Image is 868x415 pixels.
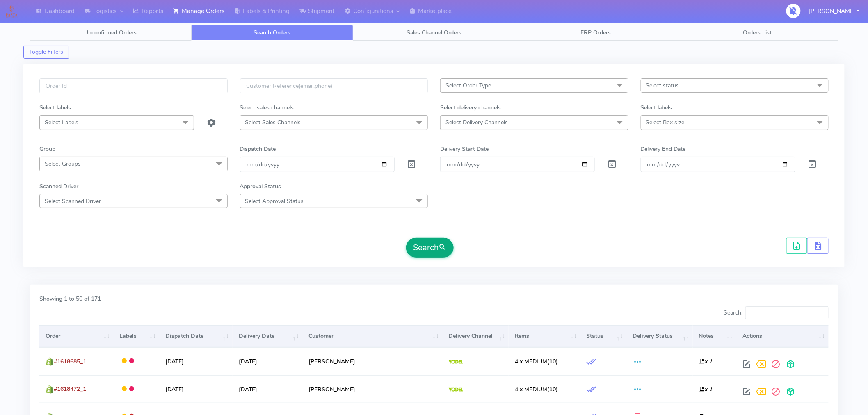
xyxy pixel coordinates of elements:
th: Items: activate to sort column ascending [509,325,580,347]
label: Delivery End Date [641,145,686,153]
input: Order Id [39,78,228,93]
th: Order: activate to sort column ascending [39,325,113,347]
td: [DATE] [159,375,232,403]
span: Search Orders [254,29,291,36]
span: #1618685_1 [54,358,86,365]
th: Delivery Date: activate to sort column ascending [233,325,303,347]
span: 4 x MEDIUM [515,358,547,365]
th: Labels: activate to sort column ascending [113,325,160,347]
th: Delivery Channel: activate to sort column ascending [442,325,509,347]
button: [PERSON_NAME] [803,3,866,20]
span: Sales Channel Orders [407,29,461,36]
label: Select labels [641,103,672,112]
label: Delivery Start Date [440,145,489,153]
label: Select labels [39,103,71,112]
img: Yodel [449,388,463,392]
td: [PERSON_NAME] [302,375,442,403]
input: Search: [745,306,829,319]
th: Notes: activate to sort column ascending [693,325,736,347]
label: Scanned Driver [39,182,78,191]
th: Status: activate to sort column ascending [580,325,627,347]
td: [PERSON_NAME] [302,347,442,375]
button: Search [406,238,454,258]
i: x 1 [699,385,713,393]
span: 4 x MEDIUM [515,385,547,393]
span: #1618472_1 [54,385,86,393]
span: Select Order Type [445,82,491,89]
label: Showing 1 to 50 of 171 [39,294,101,303]
span: Select Box size [646,119,685,126]
ul: Tabs [30,25,838,41]
th: Dispatch Date: activate to sort column ascending [159,325,232,347]
span: (10) [515,385,558,393]
span: Select status [646,82,679,89]
input: Customer Reference(email,phone) [240,78,428,93]
th: Customer: activate to sort column ascending [302,325,442,347]
span: Select Groups [45,160,81,168]
label: Group [39,145,55,153]
img: shopify.png [46,385,54,394]
label: Select sales channels [240,103,294,112]
span: Select Approval Status [245,197,304,205]
label: Approval Status [240,182,281,191]
span: Select Labels [45,119,78,126]
i: x 1 [699,358,713,365]
span: Select Sales Channels [245,119,301,126]
img: shopify.png [46,358,54,366]
td: [DATE] [233,347,303,375]
span: Select Scanned Driver [45,197,101,205]
span: ERP Orders [580,29,611,36]
span: Select Delivery Channels [445,119,508,126]
th: Delivery Status: activate to sort column ascending [626,325,693,347]
span: (10) [515,358,558,365]
span: Unconfirmed Orders [84,29,137,36]
span: Orders List [743,29,772,36]
td: [DATE] [159,347,232,375]
label: Search: [724,306,829,319]
td: [DATE] [233,375,303,403]
img: Yodel [449,360,463,364]
button: Toggle Filters [23,46,69,59]
label: Dispatch Date [240,145,276,153]
label: Select delivery channels [440,103,501,112]
th: Actions: activate to sort column ascending [736,325,829,347]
